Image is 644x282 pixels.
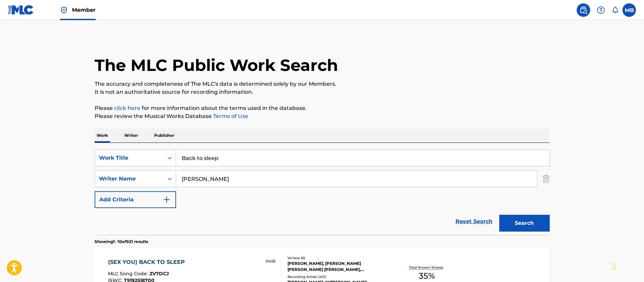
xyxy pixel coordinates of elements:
p: Please review the Musical Works Database [95,112,550,120]
img: Top Rightsholder [60,6,68,14]
p: The accuracy and completeness of The MLC's data is determined solely by our Members. [95,80,550,88]
div: Drag [612,256,616,277]
div: User Menu [622,3,636,17]
span: 35 % [419,270,435,282]
iframe: Chat Widget [610,250,644,282]
div: Work Title [99,154,160,162]
span: Member [72,6,96,14]
p: Publisher [152,128,176,143]
p: Showing 1 - 10 of 921 results [95,239,148,245]
p: It is not an authoritative source for recording information. [95,88,550,96]
div: Recording Artists ( 401 ) [287,274,389,279]
a: click here [114,105,140,111]
iframe: Resource Center [625,182,644,236]
a: Public Search [577,3,590,17]
span: MLC Song Code : [108,271,149,277]
div: (SEX YOU) BACK TO SLEEP [108,258,188,266]
p: Work [95,128,110,143]
h1: The MLC Public Work Search [95,55,338,75]
img: MLC Logo [8,5,34,15]
div: Notifications [612,7,618,13]
img: Delete Criterion [542,170,550,187]
p: Please for more information about the terms used in the database. [95,104,550,112]
form: Search Form [95,150,550,235]
p: Writer [122,128,140,143]
p: Total Known Shares: [409,265,445,270]
img: help [597,6,605,14]
img: search [579,6,587,14]
p: Hold [266,258,275,264]
div: Help [594,3,608,17]
button: Search [499,215,550,232]
div: Writer Name [99,175,160,183]
div: [PERSON_NAME], [PERSON_NAME] [PERSON_NAME] [PERSON_NAME], [PERSON_NAME], [PERSON_NAME], [PERSON_N... [287,260,389,273]
button: Add Criteria [95,191,176,208]
img: 9d2ae6d4665cec9f34b9.svg [163,196,171,204]
div: Writers ( 6 ) [287,255,389,260]
span: ZV7DCJ [149,271,169,277]
a: Reset Search [452,214,496,229]
a: Terms of Use [212,113,248,119]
